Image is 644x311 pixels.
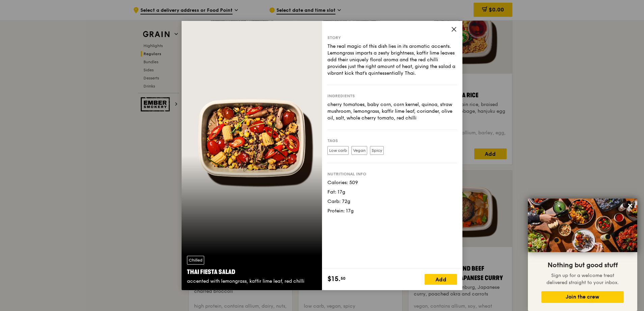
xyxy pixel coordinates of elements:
div: Tags [327,138,457,143]
button: Close [625,200,636,211]
img: DSC07876-Edit02-Large.jpeg [528,199,637,252]
div: The real magic of this dish lies in its aromatic accents. Lemongrass imparts a zesty brightness, ... [327,43,457,77]
div: Nutritional info [327,171,457,177]
div: accented with lemongrass, kaffir lime leaf, red chilli [187,278,317,285]
div: Chilled [187,256,204,265]
button: Join the crew [541,291,624,303]
div: Add [425,274,457,285]
span: Nothing but good stuff [547,261,618,269]
label: Low carb [327,146,349,155]
div: Story [327,35,457,40]
label: Spicy [370,146,384,155]
div: cherry tomatoes, baby corn, corn kernel, quinoa, straw mushroom, lemongrass, kaffir lime leaf, co... [327,101,457,122]
div: Ingredients [327,93,457,99]
div: Thai Fiesta Salad [187,267,317,277]
span: Sign up for a welcome treat delivered straight to your inbox. [546,273,619,285]
div: Carb: 72g [327,198,457,205]
span: 50 [341,276,346,281]
span: $15. [327,274,341,284]
div: Protein: 17g [327,208,457,214]
div: Fat: 17g [327,189,457,196]
label: Vegan [351,146,367,155]
div: Calories: 509 [327,179,457,186]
